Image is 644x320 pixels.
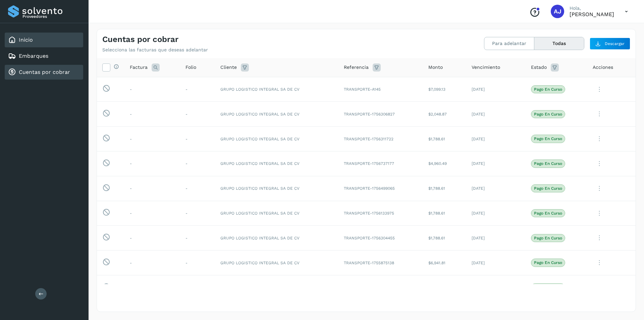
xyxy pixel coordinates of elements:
[534,87,562,92] p: Pago en curso
[215,176,338,201] td: GRUPO LOGISTICO INTEGRAL SA DE CV
[19,37,33,43] a: Inicio
[215,151,338,176] td: GRUPO LOGISTICO INTEGRAL SA DE CV
[484,37,534,50] button: Para adelantar
[534,211,562,216] p: Pago en curso
[180,250,215,275] td: -
[124,151,180,176] td: -
[220,64,237,71] span: Cliente
[466,176,526,201] td: [DATE]
[338,201,423,226] td: TRANSPORTE-1756133975
[124,250,180,275] td: -
[124,176,180,201] td: -
[180,201,215,226] td: -
[472,64,500,71] span: Vencimiento
[423,127,466,151] td: $1,788.61
[466,201,526,226] td: [DATE]
[466,226,526,250] td: [DATE]
[215,201,338,226] td: GRUPO LOGISTICO INTEGRAL SA DE CV
[338,77,423,102] td: TRANSPORTE-A145
[534,236,562,240] p: Pago en curso
[215,77,338,102] td: GRUPO LOGISTICO INTEGRAL SA DE CV
[423,102,466,127] td: $2,048.87
[466,127,526,151] td: [DATE]
[180,151,215,176] td: -
[338,176,423,201] td: TRANSPORTE-1756499065
[570,5,614,11] p: Hola,
[531,64,547,71] span: Estado
[215,226,338,250] td: GRUPO LOGISTICO INTEGRAL SA DE CV
[102,47,208,53] p: Selecciona las facturas que deseas adelantar
[124,102,180,127] td: -
[19,69,70,75] a: Cuentas por cobrar
[180,275,215,300] td: -
[5,33,83,47] div: Inicio
[338,127,423,151] td: TRANSPORTE-1756311722
[344,64,369,71] span: Referencia
[466,151,526,176] td: [DATE]
[423,250,466,275] td: $6,941.81
[5,49,83,63] div: Embarques
[180,226,215,250] td: -
[124,275,180,300] td: -
[338,275,423,300] td: TRANSPORTE-1755530733
[180,77,215,102] td: -
[5,65,83,80] div: Cuentas por cobrar
[124,127,180,151] td: -
[428,64,443,71] span: Monto
[466,250,526,275] td: [DATE]
[534,112,562,117] p: Pago en curso
[338,250,423,275] td: TRANSPORTE-1755875138
[180,102,215,127] td: -
[534,260,562,265] p: Pago en curso
[180,127,215,151] td: -
[124,201,180,226] td: -
[423,176,466,201] td: $1,788.61
[185,64,196,71] span: Folio
[570,11,614,17] p: Abraham Juarez Medrano
[19,53,48,59] a: Embarques
[215,275,338,300] td: GRUPO LOGISTICO INTEGRAL SA DE CV
[605,41,625,47] span: Descargar
[534,37,584,50] button: Todas
[466,275,526,300] td: [DATE]
[534,136,562,141] p: Pago en curso
[534,161,562,166] p: Pago en curso
[215,127,338,151] td: GRUPO LOGISTICO INTEGRAL SA DE CV
[180,176,215,201] td: -
[423,226,466,250] td: $1,788.61
[338,226,423,250] td: TRANSPORTE-1756304455
[466,77,526,102] td: [DATE]
[590,38,630,50] button: Descargar
[423,201,466,226] td: $1,788.61
[102,35,178,44] h4: Cuentas por cobrar
[534,186,562,191] p: Pago en curso
[124,77,180,102] td: -
[338,102,423,127] td: TRANSPORTE-1756306827
[423,275,466,300] td: $1,788.61
[423,151,466,176] td: $4,960.49
[215,250,338,275] td: GRUPO LOGISTICO INTEGRAL SA DE CV
[466,102,526,127] td: [DATE]
[338,151,423,176] td: TRANSPORTE-1756737177
[593,64,613,71] span: Acciones
[124,226,180,250] td: -
[215,102,338,127] td: GRUPO LOGISTICO INTEGRAL SA DE CV
[22,14,80,19] p: Proveedores
[130,64,148,71] span: Factura
[423,77,466,102] td: $7,099.13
